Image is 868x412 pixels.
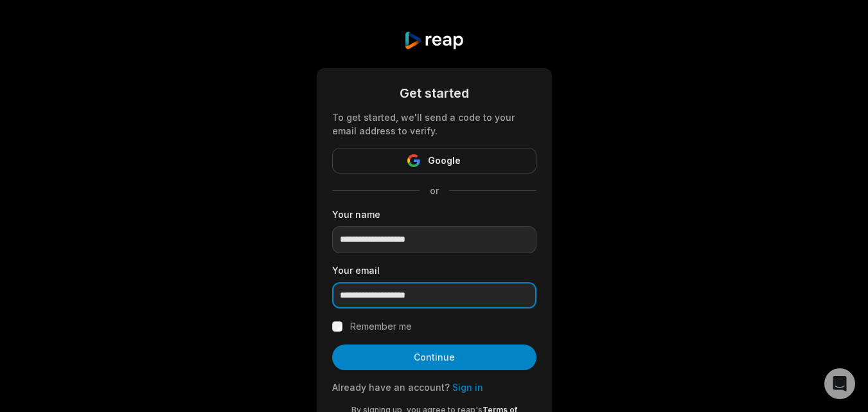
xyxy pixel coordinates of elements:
[332,208,536,221] label: Your name
[332,148,536,174] button: Google
[332,264,536,277] label: Your email
[452,382,483,393] a: Sign in
[332,345,536,370] button: Continue
[420,184,449,197] span: or
[332,111,536,138] div: To get started, we'll send a code to your email address to verify.
[428,153,461,168] span: Google
[332,382,450,393] span: Already have an account?
[824,368,855,399] div: Open Intercom Messenger
[350,319,412,334] label: Remember me
[403,31,465,50] img: reap
[332,84,536,103] div: Get started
